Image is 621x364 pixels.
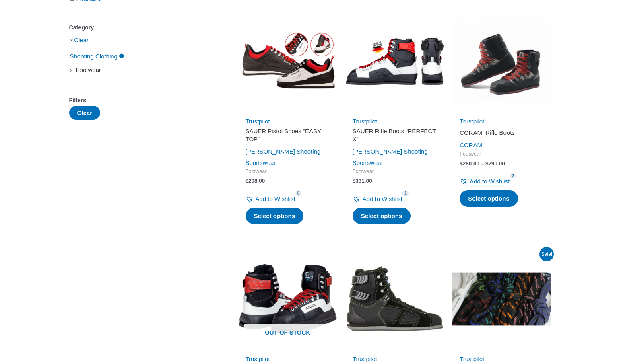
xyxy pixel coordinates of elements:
[246,193,295,205] a: Add to Wishlist
[353,178,356,184] span: $
[246,208,304,224] a: Select options for “SAUER Pistol Shoes "EASY TOP"”
[485,160,505,167] bdi: 290.00
[295,190,302,196] span: 8
[238,12,337,111] img: SAUER Pistol Shoes "EASY TOP"
[238,249,337,348] img: SAUER Rifle Boots "PERFECT TOP"
[69,95,190,106] div: Filters
[460,129,544,140] a: CORAMI Rifle Boots
[353,356,377,362] a: Trustpilot
[75,66,102,73] a: Footwear
[460,160,463,167] span: $
[353,118,377,125] a: Trustpilot
[75,63,102,77] span: Footwear
[238,249,337,348] a: Out of stock
[460,160,479,167] bdi: 280.00
[510,173,516,179] span: 2
[246,148,321,166] a: [PERSON_NAME] Shooting Sportswear
[470,178,510,185] span: Add to Wishlist
[460,142,484,148] a: CORAMI
[353,168,437,175] span: Footwear
[353,127,437,146] a: SAUER Rifle Boots “PERFECT X”
[460,129,544,137] h2: CORAMI Rifle Boots
[69,106,101,120] button: Clear
[460,356,484,362] a: Trustpilot
[353,148,428,166] a: [PERSON_NAME] Shooting Sportswear
[246,178,249,184] span: $
[69,52,125,59] a: Shooting Clothing
[460,151,544,158] span: Footwear
[246,178,265,184] bdi: 298.00
[353,193,402,205] a: Add to Wishlist
[74,37,89,43] a: Clear
[460,176,510,187] a: Add to Wishlist
[353,127,437,143] h2: SAUER Rifle Boots “PERFECT X”
[539,247,554,261] span: Sale!
[345,249,444,348] img: ahg-Shooting Boots STRONG
[256,195,295,202] span: Add to Wishlist
[69,22,190,33] div: Category
[452,249,551,348] img: Shoelaces (SAUER)
[460,190,518,207] a: Select options for “CORAMI Rifle Boots”
[363,195,402,202] span: Add to Wishlist
[345,12,444,111] img: PERFECT X
[353,178,372,184] bdi: 331.00
[246,127,330,143] h2: SAUER Pistol Shoes “EASY TOP”
[481,160,484,167] span: –
[246,168,330,175] span: Footwear
[246,127,330,146] a: SAUER Pistol Shoes “EASY TOP”
[460,118,484,125] a: Trustpilot
[69,49,118,63] span: Shooting Clothing
[402,190,409,196] span: 1
[246,356,270,362] a: Trustpilot
[353,208,411,224] a: Select options for “SAUER Rifle Boots "PERFECT X"”
[485,160,489,167] span: $
[244,324,331,343] span: Out of stock
[246,118,270,125] a: Trustpilot
[452,12,551,111] img: CORAMI Rifle Boots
